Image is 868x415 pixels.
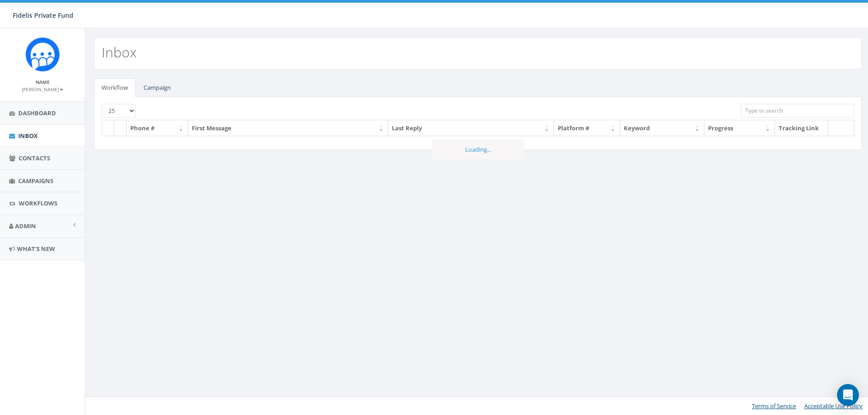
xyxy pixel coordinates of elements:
[22,86,63,92] small: [PERSON_NAME]
[127,120,188,136] th: Phone #
[704,120,775,136] th: Progress
[22,85,63,93] a: [PERSON_NAME]
[837,384,859,406] div: Open Intercom Messenger
[15,222,36,230] span: Admin
[388,120,554,136] th: Last Reply
[432,139,524,160] div: Loading...
[775,120,828,136] th: Tracking Link
[18,177,53,185] span: Campaigns
[752,402,796,410] a: Terms of Service
[620,120,704,136] th: Keyword
[554,120,620,136] th: Platform #
[19,154,50,162] span: Contacts
[740,104,854,118] input: Type to search
[102,45,137,60] h2: Inbox
[17,245,55,253] span: What's New
[18,132,38,140] span: Inbox
[19,199,57,207] span: Workflows
[136,78,178,97] a: Campaign
[26,37,60,72] img: Rally_Corp_Icon.png
[804,402,863,410] a: Acceptable Use Policy
[36,79,50,85] small: Name
[94,78,135,97] a: Workflow
[18,109,56,117] span: Dashboard
[13,11,73,20] span: Fidelis Private Fund
[188,120,388,136] th: First Message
